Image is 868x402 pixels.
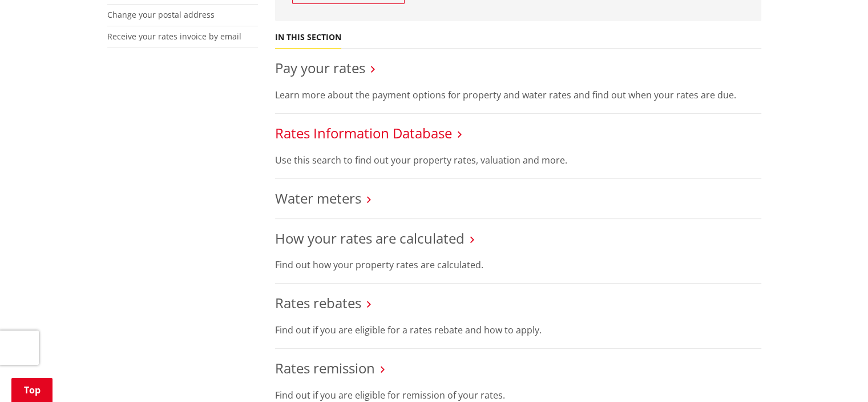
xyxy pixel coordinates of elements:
p: Find out if you are eligible for remission of your rates. [275,388,761,402]
a: Rates remission [275,359,375,377]
a: Rates rebates [275,293,361,312]
a: Change your postal address [107,9,215,20]
a: Water meters [275,189,361,208]
a: Rates Information Database [275,124,452,142]
h5: In this section [275,33,341,42]
p: Use this search to find out your property rates, valuation and more. [275,153,761,167]
a: How your rates are calculated [275,229,465,248]
p: Find out if you are eligible for a rates rebate and how to apply. [275,323,761,337]
a: Top [11,378,53,402]
p: Learn more about the payment options for property and water rates and find out when your rates ar... [275,88,761,102]
p: Find out how your property rates are calculated. [275,258,761,272]
a: Pay your rates [275,58,365,77]
a: Receive your rates invoice by email [107,31,241,42]
iframe: Messenger Launcher [815,354,857,395]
